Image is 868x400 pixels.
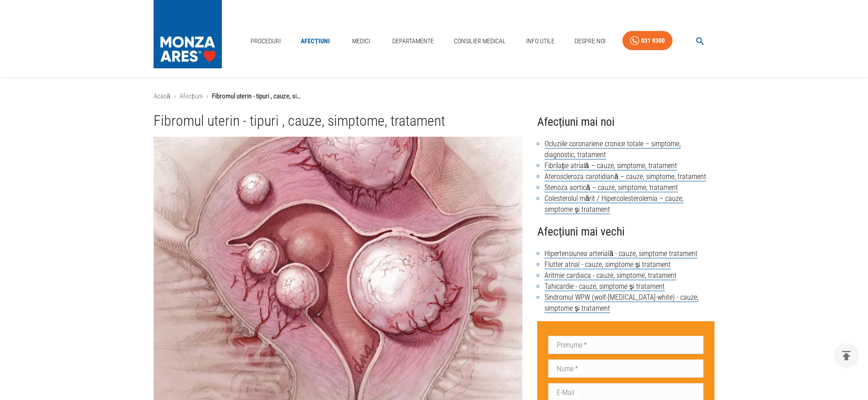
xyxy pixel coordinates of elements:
[154,113,523,129] h1: Fibromul uterin - tipuri , cauze, simptome, tratament
[544,293,699,313] a: Sindromul WPW (wolf-[MEDICAL_DATA]-white) - cauze, simptome și tratament
[537,113,714,131] h4: Afecțiuni mai noi
[346,32,375,51] a: Medici
[622,31,673,51] a: 031 9300
[537,222,714,241] h4: Afecțiuni mai vechi
[389,32,437,51] a: Departamente
[154,92,170,100] a: Acasă
[450,32,509,51] a: Consilier Medical
[247,32,284,51] a: Proceduri
[206,91,208,102] li: ›
[297,32,334,51] a: Afecțiuni
[174,91,176,102] li: ›
[544,271,677,280] a: Aritmie cardiaca - cauze, simptome, tratament
[544,282,665,291] a: Tahicardie - cauze, simptome și tratament
[641,35,665,46] div: 031 9300
[544,139,681,159] a: Ocluziile coronariene cronice totale – simptome, diagnostic, tratament
[180,92,203,100] a: Afecțiuni
[544,161,677,170] a: Fibrilație atrială – cauze, simptome, tratament
[523,32,558,51] a: Info Utile
[544,260,671,269] a: Flutter atrial - cauze, simptome și tratament
[834,343,859,368] button: delete
[544,183,678,192] a: Stenoza aortică – cauze, simptome, tratament
[544,249,698,258] a: Hipertensiunea arterială - cauze, simptome tratament
[212,91,303,102] p: Fibromul uterin - tipuri , cauze, simptome, tratament
[571,32,609,51] a: Despre Noi
[544,194,683,214] a: Colesterolul mărit / Hipercolesterolemia – cauze, simptome și tratament
[544,172,706,181] a: Ateroscleroza carotidiană – cauze, simptome, tratament
[154,91,715,102] nav: breadcrumb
